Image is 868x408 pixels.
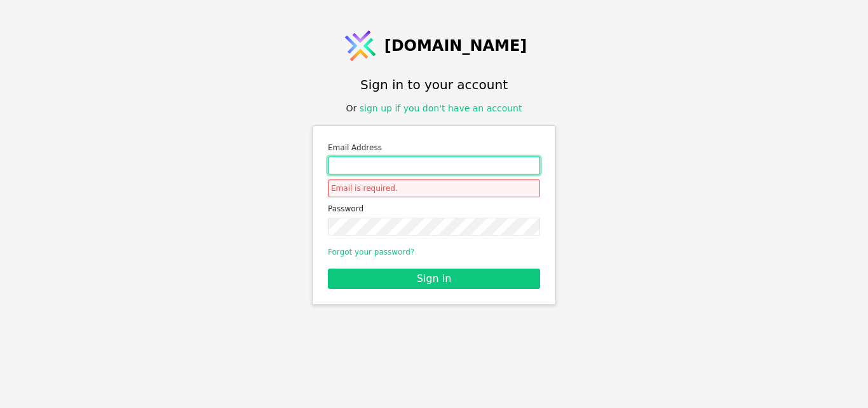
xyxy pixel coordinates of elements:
span: [DOMAIN_NAME] [384,34,527,57]
input: Email address [328,157,540,174]
h1: Sign in to your account [360,75,508,94]
button: Sign in [328,269,540,289]
a: sign up if you don't have an account [360,103,522,113]
div: Email is required. [328,179,540,197]
input: Password [328,218,540,236]
a: Forgot your password? [328,248,414,257]
label: Email Address [328,141,540,154]
label: Password [328,202,540,215]
div: Or [346,102,522,115]
a: [DOMAIN_NAME] [341,27,527,65]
